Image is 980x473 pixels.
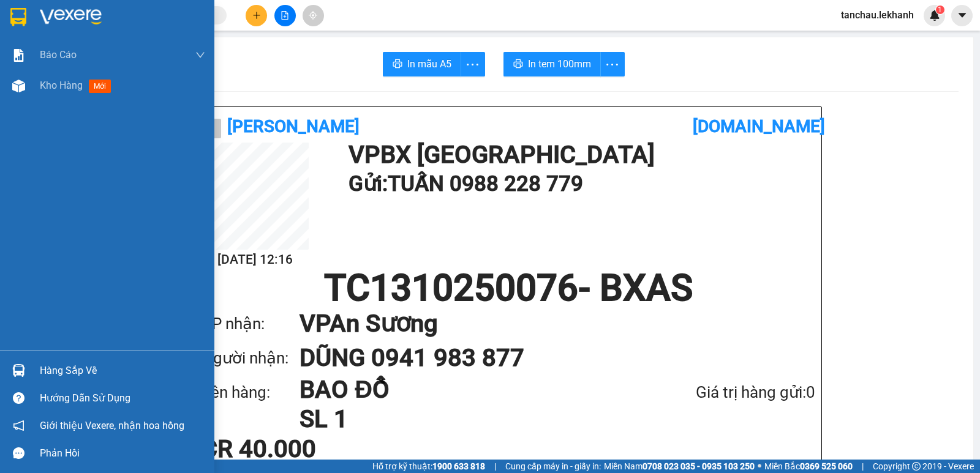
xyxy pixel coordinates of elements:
h1: VP An Sương [300,307,791,341]
h1: VP BX [GEOGRAPHIC_DATA] [349,143,809,167]
button: printerIn mẫu A5 [383,52,461,76]
span: notification [13,420,24,431]
button: file-add [274,5,296,26]
div: VP nhận: [202,311,300,337]
h1: SL 1 [300,404,631,434]
strong: 0369 525 060 [800,461,853,471]
strong: 1900 633 818 [432,461,485,471]
div: Hướng dẫn sử dụng [40,389,205,408]
span: caret-down [957,10,968,21]
span: 1 [938,6,942,14]
span: aim [309,11,317,20]
span: In mẫu A5 [407,56,451,72]
span: tanchau.lekhanh [831,7,924,23]
h1: TC1310250076 - BXAS [202,270,815,307]
button: more [461,52,485,76]
span: file-add [281,11,289,20]
span: Hỗ trợ kỹ thuật: [372,460,485,473]
span: Báo cáo [40,47,77,62]
img: logo-vxr [10,8,26,26]
div: Giá trị hàng gửi: 0 [631,380,815,405]
h1: BAO ĐỒ [300,375,631,404]
div: Hàng sắp về [40,362,205,380]
h1: DŨNG 0941 983 877 [300,341,791,375]
img: solution-icon [12,49,25,62]
img: warehouse-icon [12,364,25,377]
button: more [600,52,625,76]
span: Miền Bắc [764,460,853,473]
span: question-circle [13,392,24,404]
button: printerIn tem 100mm [503,52,601,76]
button: caret-down [951,5,973,26]
span: printer [393,59,402,70]
button: plus [246,5,267,26]
span: ⚪️ [758,464,761,469]
div: Người nhận: [202,346,300,371]
button: aim [303,5,324,26]
div: CR 40.000 [202,437,404,461]
span: | [862,460,864,473]
span: Miền Nam [604,460,755,473]
span: Giới thiệu Vexere, nhận hoa hồng [40,418,184,433]
sup: 1 [936,6,944,14]
span: | [494,460,496,473]
span: mới [89,80,111,93]
img: warehouse-icon [12,80,25,92]
h1: Gửi: TUẤN 0988 228 779 [349,167,809,201]
span: more [601,57,624,72]
b: [DOMAIN_NAME] [693,116,825,136]
span: Cung cấp máy in - giấy in: [505,460,601,473]
span: In tem 100mm [528,56,591,72]
span: plus [252,11,261,20]
img: icon-new-feature [929,10,940,21]
span: printer [513,59,523,70]
div: Phản hồi [40,444,205,463]
strong: 0708 023 035 - 0935 103 250 [643,461,755,471]
span: more [461,57,484,72]
div: Tên hàng: [202,380,300,405]
span: down [195,50,205,60]
span: copyright [912,462,921,471]
h2: [DATE] 12:16 [202,250,309,270]
span: Kho hàng [40,80,83,91]
span: message [13,447,24,459]
b: [PERSON_NAME] [227,116,360,136]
